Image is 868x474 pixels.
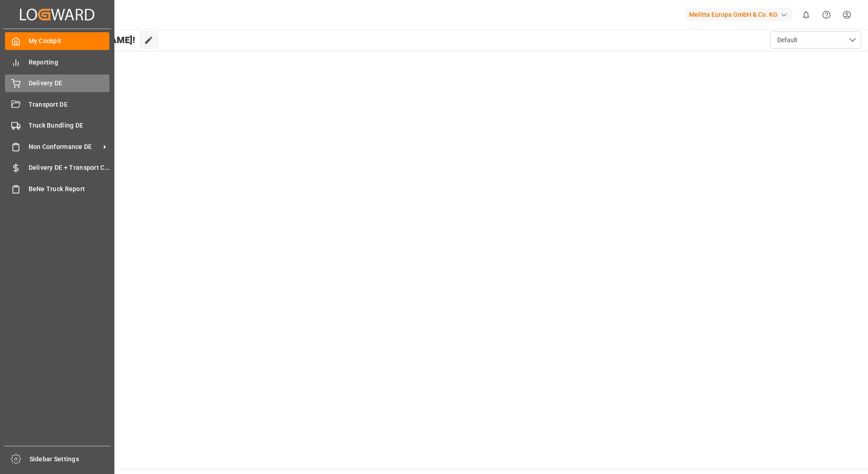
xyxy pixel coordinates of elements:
[5,32,109,50] a: My Cockpit
[5,117,109,134] a: Truck Bundling DE
[29,184,110,194] span: BeNe Truck Report
[29,36,110,46] span: My Cockpit
[777,35,798,45] span: Default
[686,6,796,23] button: Melitta Europa GmbH & Co. KG
[5,95,109,113] a: Transport DE
[29,142,100,152] span: Non Conformance DE
[38,31,135,49] span: Hello [PERSON_NAME]!
[770,31,861,49] button: open menu
[796,5,816,25] button: show 0 new notifications
[29,58,110,67] span: Reporting
[29,79,110,88] span: Delivery DE
[29,121,110,130] span: Truck Bundling DE
[5,74,109,92] a: Delivery DE
[5,159,109,177] a: Delivery DE + Transport Cost
[29,163,110,173] span: Delivery DE + Transport Cost
[5,53,109,71] a: Reporting
[30,454,111,464] span: Sidebar Settings
[816,5,837,25] button: Help Center
[5,180,109,197] a: BeNe Truck Report
[686,8,792,21] div: Melitta Europa GmbH & Co. KG
[29,100,110,109] span: Transport DE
